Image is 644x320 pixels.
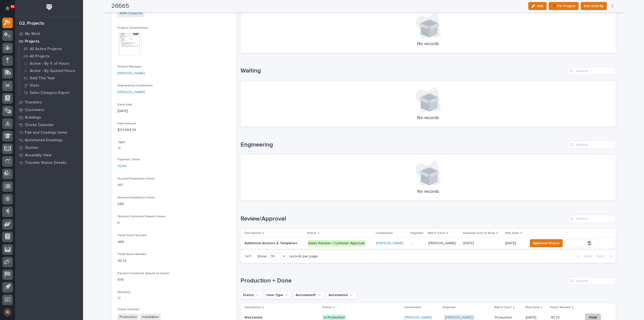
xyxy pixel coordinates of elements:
span: T&M? [117,141,125,144]
p: 0 [117,220,230,226]
span: Warranty [117,291,130,294]
h2: 26665 [111,3,129,10]
p: Engineer [411,230,423,236]
a: Customers [15,106,83,114]
p: Stats [30,83,39,88]
p: Description [245,230,261,236]
p: - [411,241,425,245]
p: [DATE] [526,315,547,320]
span: To Review 👨‍🏭 → [569,240,595,246]
p: Show [257,254,266,259]
p: 147 [117,183,230,188]
span: Edit [537,4,543,8]
span: Total Hours Worked [117,253,146,256]
p: Assembly View [25,153,51,158]
p: Description [245,305,261,310]
p: Production [495,314,513,320]
p: Customers [25,108,44,112]
img: Workspace Logo [45,3,54,12]
p: All Projects [30,54,50,59]
a: Traveler Status Details [15,159,83,166]
p: Coordinator [376,230,393,236]
a: Quotes [15,144,83,151]
div: Search [568,215,616,223]
span: Project Manager [117,65,141,68]
h1: Production + Done [240,277,566,285]
div: Notifications92 [6,6,13,14]
p: 10% [117,277,230,282]
input: Search [568,277,616,285]
button: Item Type [264,291,291,299]
span: Quoted Installation Hours [117,196,155,199]
p: 45.22 [551,314,561,320]
tr: Additional Anchors & TemplatesAdditional Anchors & Templates Sales Review / Customer Approval[PER... [240,238,616,249]
div: Search [568,141,616,149]
a: Buildings [15,114,83,121]
p: Fab and Coatings Items [25,130,67,135]
button: To Review 👨‍🏭 → [565,239,599,247]
a: All Projects [19,53,83,60]
a: [PERSON_NAME] [405,315,432,320]
span: Edit Sold By [584,3,603,9]
input: Search [568,67,616,75]
p: records per page [289,254,318,259]
a: My Work [15,30,83,38]
a: Active - By % of Hours [19,60,83,67]
button: Next [594,254,616,259]
p: [PERSON_NAME] [428,240,457,245]
span: Crews Involved [117,308,139,311]
span: Date Sold [117,103,132,106]
p: Additional Anchors & Templates [245,240,298,245]
a: Sold This Year [19,75,83,82]
button: Back [573,254,594,259]
p: Ship Date [525,305,540,310]
p: [DATE] [117,109,230,114]
span: Project Confirmation [117,26,148,29]
a: Sales Category Export [19,89,83,96]
p: Quotes [25,146,38,150]
p: No records [247,189,610,195]
p: My Work [25,32,40,36]
button: Status [240,291,262,299]
p: Status [322,305,332,310]
p: Hours Worked [550,305,571,310]
a: Travelers [15,98,83,106]
p: Mezzanine [245,314,263,320]
button: Automated? [293,291,324,299]
p: [DATE] [463,240,475,245]
span: Next [596,254,608,259]
a: AVM Cadence [119,11,142,16]
a: All Active Projects [19,45,83,52]
div: 02. Projects [19,21,44,26]
span: 📌 Pin Project [552,3,575,9]
button: Approval Status [530,239,563,247]
button: Edit [528,2,547,10]
p: $ 97,684.28 [117,127,230,133]
button: Automation [326,291,356,299]
a: Projects [15,38,83,45]
a: Automated Drawings [15,136,83,144]
a: [PERSON_NAME] [117,71,145,76]
a: Active - By Quoted Hours [19,67,83,74]
p: Drawings Due to Shop [463,230,495,236]
h1: Engineering [240,141,566,149]
p: All Active Projects [30,47,62,51]
div: Sales Review / Customer Approval [307,240,366,246]
a: Onsite Calendar [15,121,83,129]
p: Automated Drawings [25,138,62,143]
span: Quoted Customer Support Hours [117,215,166,218]
p: 92 [11,5,14,8]
span: Sale Amount [117,122,136,125]
div: 30 [269,254,281,259]
button: Notifications [2,3,13,14]
button: users-avatar [2,307,13,317]
h1: Review/Approval [240,215,566,223]
span: Approval Status [533,240,559,246]
a: Assembly View [15,151,83,159]
p: [DATE] [505,241,524,245]
p: Sales Category Export [30,91,70,95]
p: Ship Date [505,230,519,236]
a: [PERSON_NAME] [117,90,145,95]
h1: Waiting [240,67,566,75]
